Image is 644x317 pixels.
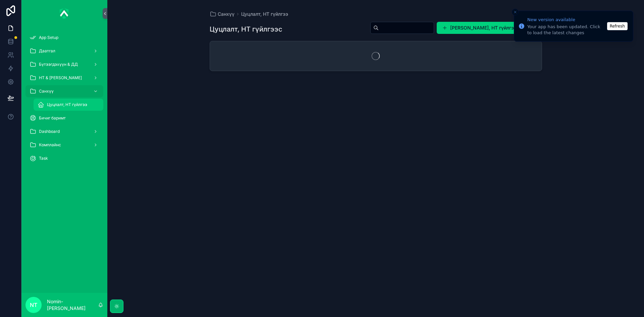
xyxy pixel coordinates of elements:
span: Цуцлалт, НТ гүйлгээ [47,102,87,107]
button: Close toast [512,9,519,15]
a: Dashboard [25,125,103,138]
span: NT [30,301,37,309]
a: Санхүү [210,11,234,17]
a: Task [25,152,103,164]
a: App Setup [25,32,103,44]
p: Nomin-[PERSON_NAME] [47,298,98,312]
a: Комплайнс [25,139,103,151]
span: Санхүү [39,89,54,94]
a: Цуцлалт, НТ гүйлгээ [241,11,288,17]
div: Your app has been updated. Click to load the latest changes [527,24,605,36]
span: Бүтээгдэхүүн & ДД [39,62,78,67]
span: Комплайнс [39,142,61,148]
span: Даатгал [39,48,55,54]
span: Бичиг баримт [39,115,66,121]
a: Санхүү [25,85,103,97]
a: Цуцлалт, НТ гүйлгээ [34,99,103,111]
a: НТ & [PERSON_NAME] [25,72,103,84]
span: App Setup [39,35,58,40]
a: Бүтээгдэхүүн & ДД [25,58,103,70]
button: [PERSON_NAME], НТ гүйлгээ оруулах [437,22,542,34]
a: Даатгал [25,45,103,57]
span: Task [39,156,48,161]
h1: Цуцлалт, НТ гүйлгээс [210,24,282,34]
span: Санхүү [218,11,234,17]
span: НТ & [PERSON_NAME] [39,75,82,81]
a: Бичиг баримт [25,112,103,124]
img: App logo [60,8,69,19]
div: New version available [527,16,605,23]
span: Dashboard [39,129,60,134]
div: scrollable content [21,27,107,173]
button: Refresh [607,22,628,30]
